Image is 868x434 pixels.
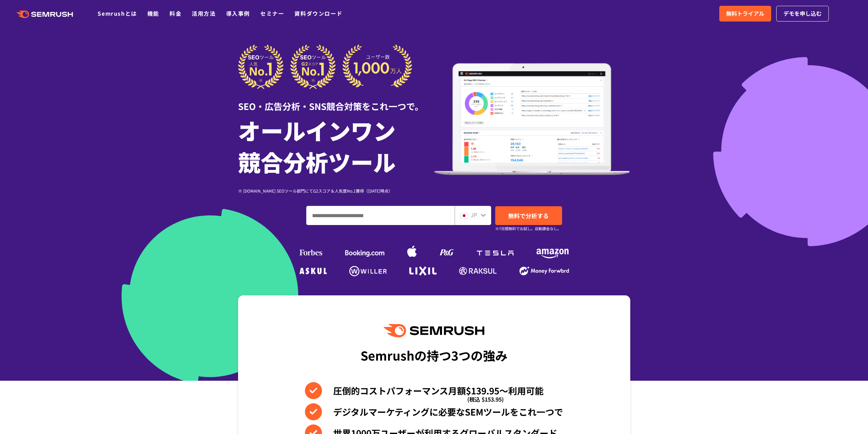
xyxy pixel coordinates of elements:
[260,9,284,17] a: セミナー
[238,187,434,194] div: ※ [DOMAIN_NAME] SEOツール部門にてG2スコア＆人気度No.1獲得（[DATE]時点）
[147,9,159,17] a: 機能
[170,9,181,17] a: 料金
[307,206,454,225] input: ドメイン、キーワードまたはURLを入力してください
[719,6,771,22] a: 無料トライアル
[783,9,822,18] span: デモを申し込む
[495,225,561,232] small: ※7日間無料でお試し。自動課金なし。
[467,391,504,408] span: (税込 $153.95)
[305,403,563,420] li: デジタルマーケティングに必要なSEMツールをこれ一つで
[495,206,562,225] a: 無料で分析する
[226,9,250,17] a: 導入事例
[361,342,507,368] div: Semrushの持つ3つの強み
[471,211,477,219] span: JP
[776,6,829,22] a: デモを申し込む
[294,9,342,17] a: 資料ダウンロード
[384,324,484,337] img: Semrush
[508,211,549,220] span: 無料で分析する
[726,9,764,18] span: 無料トライアル
[192,9,216,17] a: 活用方法
[98,9,137,17] a: Semrushとは
[238,114,434,177] h1: オールインワン 競合分析ツール
[305,382,563,399] li: 圧倒的コストパフォーマンス月額$139.95〜利用可能
[238,89,434,113] div: SEO・広告分析・SNS競合対策をこれ一つで。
